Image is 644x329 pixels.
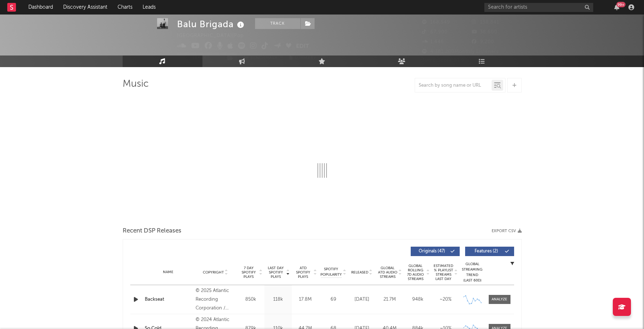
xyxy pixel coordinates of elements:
div: Balu Brigada [177,18,246,30]
button: Export CSV [492,229,522,233]
a: Benchmark [240,53,282,63]
span: 38,600 [472,30,497,34]
div: Name [145,270,192,275]
span: Originals ( 47 ) [415,249,449,254]
span: Copyright [203,270,224,275]
span: 4,381,200 Monthly Listeners [422,49,499,54]
button: Track [255,18,300,29]
span: Benchmark [250,54,278,63]
button: Track [177,53,222,63]
div: 850k [239,296,263,303]
span: Global Rolling 7D Audio Streams [406,264,426,281]
span: Recent DSP Releases [123,227,181,235]
span: Features ( 2 ) [470,249,503,254]
span: Estimated % Playlist Streams Last Day [434,264,454,281]
div: Global Streaming Trend (Last 60D) [462,262,483,283]
div: © 2025 Atlantic Recording Corporation / Warner Music Australia Pty Limited [196,287,235,313]
span: Last Day Spotify Plays [266,266,286,279]
span: 1,446 [422,40,444,44]
input: Search by song name or URL [415,83,492,89]
span: Spotify Popularity [320,267,342,277]
div: 948k [406,296,430,303]
input: Search for artists [484,3,593,12]
span: 7 Day Spotify Plays [239,266,258,279]
a: Backseat [145,296,192,303]
div: [DATE] [350,296,374,303]
div: ~ 20 % [434,296,458,303]
div: 99 + [616,2,625,7]
span: ATD Spotify Plays [294,266,313,279]
div: 17.8M [294,296,317,303]
button: Edit [296,42,309,51]
span: Released [351,270,368,275]
span: 67,900 [422,30,448,34]
button: Features(2) [465,247,514,256]
span: 9,200 [472,40,494,44]
div: 21.7M [378,296,402,303]
button: 99+ [614,4,619,10]
span: 168,549 [422,20,450,25]
button: Summary [286,53,320,63]
span: 138,841 [472,20,499,25]
div: 118k [266,296,290,303]
div: 69 [321,296,346,303]
button: Originals(47) [411,247,460,256]
span: Global ATD Audio Streams [378,266,398,279]
div: [GEOGRAPHIC_DATA] | Pop [177,32,252,40]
